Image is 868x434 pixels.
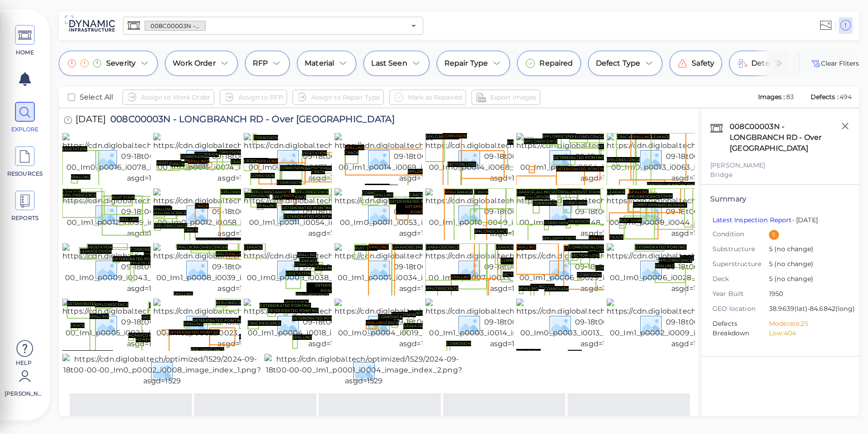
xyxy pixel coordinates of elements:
img: https://cdn.diglobal.tech/width210/1529/2024-09-18t00-00-00_Im1_p0003_i0014_image_index_2.png?asg... [425,299,592,349]
img: https://cdn.diglobal.tech/width210/1529/2024-09-18t00-00-00_Im0_p0008_i0038_image_index_1.png?asg... [244,243,410,294]
img: https://cdn.diglobal.tech/width210/1529/2024-09-18t00-00-00_Im0_p0004_i0019_image_index_1.png?asg... [335,299,501,349]
span: 494 [840,93,852,101]
span: (no change) [773,260,813,268]
span: (no change) [773,275,813,283]
span: RESOURCES [6,170,44,178]
span: EXPLORE [6,125,44,134]
span: - [DATE] [712,216,818,224]
img: https://cdn.diglobal.tech/width210/1529/2024-09-18t00-00-00_Im1_p0004_i0018_image_index_2.png?asg... [244,299,410,349]
span: Mark as Repaired [408,92,462,103]
span: [DATE] [75,114,106,127]
iframe: Chat [830,393,861,427]
img: https://cdn.diglobal.tech/width210/1529/2024-09-18t00-00-00_Im0_p0003_i0013_image_index_1.png?asg... [516,299,683,349]
span: Safety [692,58,714,69]
span: Deterioration [751,58,800,69]
img: https://cdn.diglobal.tech/width210/1529/2024-09-18t00-00-00_Im1_p0010_i0049_image_index_2.png?asg... [425,188,592,239]
a: Latest Inspection Report [712,216,792,224]
span: 83 [786,93,794,101]
span: Images : [757,93,786,101]
img: https://cdn.diglobal.tech/width210/1529/2024-09-18t00-00-00_Im1_p0008_i0039_image_index_2.png?asg... [153,243,320,294]
button: Assign to RFP [220,90,287,105]
img: https://cdn.diglobal.tech/width210/1529/2024-09-18t00-00-00_Im1_p0002_i0009_image_index_2.png?asg... [607,299,774,349]
div: 5 [769,230,779,240]
img: https://cdn.diglobal.tech/width210/1529/2024-09-18t00-00-00_Im0_p0011_i0053_image_index_1.png?asg... [335,188,501,239]
div: Bridge [710,170,850,180]
span: Severity [106,58,136,69]
img: small_overflow_gradient_end [755,51,788,76]
span: Condition [712,229,769,239]
span: 5 [769,259,843,270]
span: Export Images [490,92,536,103]
div: [PERSON_NAME] [710,161,850,170]
span: 008C00003N - LONGBRANCH RD - Over [GEOGRAPHIC_DATA] [145,22,205,30]
span: GEO location [712,304,769,314]
span: Substructure [712,244,769,254]
span: (no change) [773,245,813,253]
span: Defects : [810,93,840,101]
li: Low: 404 [769,329,843,338]
img: https://cdn.diglobal.tech/width210/1529/2024-09-18t00-00-00_Im0_p0014_i0068_image_index_1.png?asg... [425,133,592,184]
img: https://cdn.diglobal.tech/width210/1529/2024-09-18t00-00-00_Im0_p0006_i0028_image_index_1.png?asg... [607,243,774,294]
img: https://cdn.diglobal.tech/width210/1529/2024-09-18t00-00-00_Im1_p0011_i0054_image_index_2.png?asg... [244,188,410,239]
li: Moderate: 25 [769,319,843,329]
button: Assign to Repair Type [292,90,384,105]
span: 1950 [769,289,843,300]
span: Assign to RFP [238,92,283,103]
span: Work Order [173,58,216,69]
a: RESOURCES [5,146,45,178]
div: Summary [710,194,850,205]
img: https://cdn.diglobal.tech/width210/1529/2024-09-18t00-00-00_Im0_p0007_i0033_image_index_1.png?asg... [425,243,592,294]
span: Defect Type [596,58,641,69]
img: https://cdn.diglobal.tech/width210/1529/2024-09-18t00-00-00_Im0_p0005_i0023_image_index_1.png?asg... [153,299,320,349]
img: https://cdn.diglobal.tech/width210/1529/2024-09-18t00-00-00_Im0_p0015_i0073_image_index_1.png?asg... [244,133,410,184]
img: https://cdn.diglobal.tech/width210/1529/2024-09-18t00-00-00_Im1_p0009_i0044_image_index_2.png?asg... [607,188,774,239]
span: Select All [80,92,113,103]
span: Material [305,58,334,69]
span: Assign to Repair Type [311,92,380,103]
img: https://cdn.diglobal.tech/width210/1529/2024-09-18t00-00-00_Im0_p0012_i0058_image_index_1.png?asg... [153,188,320,239]
img: https://cdn.diglobal.tech/width210/1529/2024-09-18t00-00-00_Im1_p0013_i0064_image_index_2.png?asg... [516,133,683,184]
span: Assign to Work Order [141,92,210,103]
a: EXPLORE [5,102,45,134]
span: [PERSON_NAME] [5,390,43,398]
span: 38.9639 (lat) -84.6842 (long) [769,304,855,315]
img: https://cdn.diglobal.tech/optimized/1529/2024-09-18t00-00-00_Im1_p0001_i0004_image_index_2.png?as... [264,354,464,386]
button: Open [407,19,420,32]
button: Mark as Repaired [389,90,466,105]
span: Defects Breakdown [712,319,769,338]
img: container_overflow_arrow_end [773,58,784,69]
span: Year Built [712,289,769,299]
span: RFP [253,58,268,69]
span: Repaired [539,58,573,69]
img: https://cdn.diglobal.tech/width210/1529/2024-09-18t00-00-00_Im0_p0009_i0043_image_index_1.png?asg... [62,243,229,294]
img: https://cdn.diglobal.tech/width210/1529/2024-09-18t00-00-00_Im0_p0010_i0048_image_index_1.png?asg... [516,188,683,239]
img: https://cdn.diglobal.tech/width210/1529/2024-09-18t00-00-00_Im1_p0015_i0074_image_index_2.png?asg... [153,133,320,184]
button: Export Images [472,90,540,105]
span: 008C00003N - LONGBRANCH RD - Over [GEOGRAPHIC_DATA] [106,114,395,127]
img: https://cdn.diglobal.tech/optimized/1529/2024-09-18t00-00-00_Im0_p0002_i0008_image_index_1.png?as... [62,354,262,386]
img: https://cdn.diglobal.tech/width210/1529/2024-09-18t00-00-00_Im0_p0016_i0078_image_index_1.png?asg... [62,133,229,184]
span: HOME [6,48,44,57]
span: Repair Type [444,58,488,69]
img: https://cdn.diglobal.tech/width210/1529/2024-09-18t00-00-00_Im1_p0007_i0034_image_index_2.png?asg... [335,243,501,294]
span: 5 [769,244,843,255]
span: Deck [712,274,769,284]
span: Superstructure [712,259,769,269]
a: REPORTS [5,191,45,222]
button: Clear Fliters [810,58,859,69]
span: Last Seen [371,58,407,69]
div: 008C00003N - LONGBRANCH RD - Over [GEOGRAPHIC_DATA] [727,119,850,156]
a: HOME [5,25,45,57]
img: https://cdn.diglobal.tech/width210/1529/2024-09-18t00-00-00_Im1_p0014_i0069_image_index_2.png?asg... [335,133,501,184]
img: https://cdn.diglobal.tech/width210/1529/2024-09-18t00-00-00_Im0_p0013_i0063_image_index_1.png?asg... [607,133,774,184]
img: https://cdn.diglobal.tech/width210/1529/2024-09-18t00-00-00_Im1_p0005_i0024_image_index_2.png?asg... [62,299,229,349]
img: https://cdn.diglobal.tech/width210/1529/2024-09-18t00-00-00_Im1_p0012_i0059_image_index_2.png?asg... [62,188,229,239]
button: Assign to Work Order [123,90,214,105]
img: https://cdn.diglobal.tech/width210/1529/2024-09-18t00-00-00_Im1_p0006_i0029_image_index_2.png?asg... [516,243,683,294]
span: Help [5,359,43,366]
span: 5 [769,274,843,285]
span: REPORTS [6,214,44,222]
